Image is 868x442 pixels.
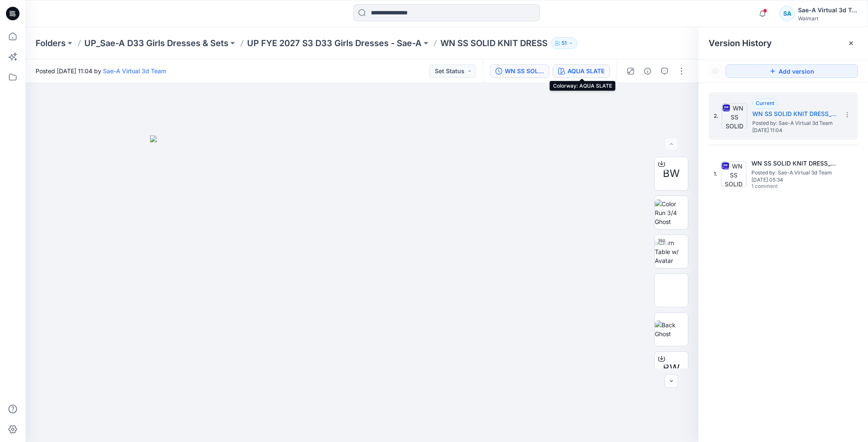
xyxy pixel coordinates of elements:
[752,119,837,127] span: Posted by: Sae-A Virtual 3d Team
[655,238,688,265] img: Turn Table w/ Avatar
[103,67,166,75] a: Sae-A Virtual 3d Team
[751,169,836,177] span: Posted by: Sae-A Virtual 3d Team
[751,158,836,169] h5: WN SS SOLID KNIT DRESS_SOFT SILVER
[751,183,811,190] span: 1 comment
[722,103,747,129] img: WN SS SOLID KNIT DRESS_FULL COLORWAYS
[663,361,680,376] span: BW
[848,40,854,47] button: Close
[709,64,722,78] button: Show Hidden Versions
[714,170,718,178] span: 1.
[663,166,680,181] span: BW
[752,127,837,133] span: [DATE] 11:04
[553,64,610,78] button: AQUA SLATE
[726,64,858,78] button: Add version
[150,135,574,442] img: eyJhbGciOiJIUzI1NiIsImtpZCI6IjAiLCJzbHQiOiJzZXMiLCJ0eXAiOiJKV1QifQ.eyJkYXRhIjp7InR5cGUiOiJzdG9yYW...
[751,177,836,183] span: [DATE] 05:34
[84,37,228,49] a: UP_Sae-A D33 Girls Dresses & Sets
[641,64,654,78] button: Details
[798,15,857,22] div: Walmart
[655,320,688,338] img: Back Ghost
[36,37,66,49] a: Folders
[440,37,548,49] p: WN SS SOLID KNIT DRESS
[709,38,772,48] span: Version History
[756,100,774,106] span: Current
[779,6,795,21] div: SA
[752,109,837,119] h5: WN SS SOLID KNIT DRESS_FULL COLORWAYS
[655,199,688,226] img: Color Run 3/4 Ghost
[247,37,422,49] a: UP FYE 2027 S3 D33 Girls Dresses - Sae-A
[568,66,604,76] div: AQUA SLATE
[798,5,857,15] div: Sae-A Virtual 3d Team
[721,161,746,187] img: WN SS SOLID KNIT DRESS_SOFT SILVER
[36,66,166,75] span: Posted [DATE] 11:04 by
[714,112,718,120] span: 2.
[490,64,549,78] button: WN SS SOLID KNIT DRESS_FULL COLORWAYS
[551,37,577,49] button: 51
[505,66,544,76] div: WN SS SOLID KNIT DRESS_FULL COLORWAYS
[562,39,567,48] p: 51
